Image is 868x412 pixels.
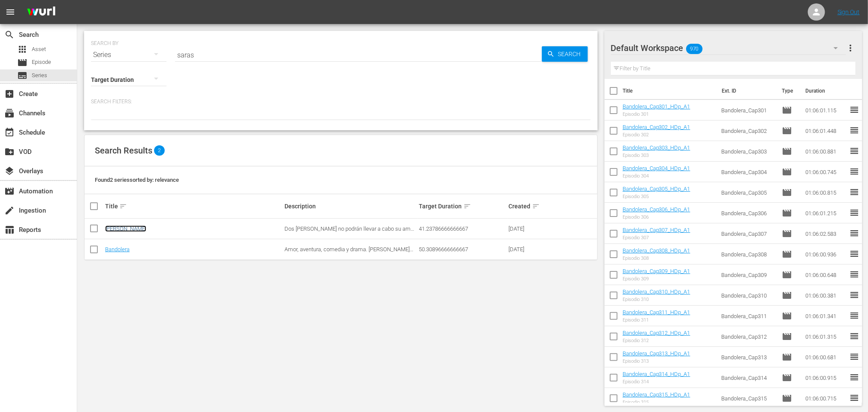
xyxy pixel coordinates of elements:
[4,166,15,176] span: Overlays
[777,79,800,103] th: Type
[623,247,690,254] a: Bandolera_Cap308_HDp_A1
[21,2,62,22] img: ans4CAIJ8jUAAAAAAAAAAAAAAAAAAAAAAAAgQb4GAAAAAAAAAAAAAAAAAAAAAAAAJMjXAAAAAAAAAAAAAAAAAAAAAAAAgAT5G...
[419,226,506,232] div: 41.23786666666667
[718,223,778,244] td: Bandolera_Cap307
[849,166,859,177] span: reorder
[849,187,859,197] span: reorder
[802,141,849,162] td: 01:06:00.881
[782,208,792,218] span: Episode
[718,326,778,347] td: Bandolera_Cap312
[686,40,702,58] span: 970
[623,371,690,377] a: Bandolera_Cap314_HDp_A1
[105,246,130,253] a: Bandolera
[623,391,690,398] a: Bandolera_Cap315_HDp_A1
[4,30,15,40] span: Search
[782,290,792,301] span: Episode
[32,71,47,80] span: Series
[849,290,859,300] span: reorder
[17,57,27,68] span: Episode
[718,100,778,120] td: Bandolera_Cap301
[782,311,792,321] span: Episode
[782,352,792,362] span: Episode
[4,186,15,196] span: Automation
[718,347,778,367] td: Bandolera_Cap313
[623,194,690,199] div: Episodio 305
[5,7,15,17] span: menu
[802,326,849,347] td: 01:06:01.315
[718,203,778,223] td: Bandolera_Cap306
[17,70,27,81] span: Series
[623,330,690,336] a: Bandolera_Cap312_HDp_A1
[802,265,849,285] td: 01:06:00.648
[4,108,15,118] span: Channels
[849,249,859,259] span: reorder
[623,153,690,158] div: Episodio 303
[718,182,778,203] td: Bandolera_Cap305
[849,331,859,341] span: reorder
[509,226,551,232] div: [DATE]
[4,205,15,216] span: Ingestion
[849,352,859,362] span: reorder
[849,372,859,382] span: reorder
[419,201,506,211] div: Target Duration
[623,400,690,405] div: Episodio 315
[718,162,778,182] td: Bandolera_Cap304
[802,306,849,326] td: 01:06:01.341
[849,146,859,156] span: reorder
[782,249,792,259] span: Episode
[623,309,690,316] a: Bandolera_Cap311_HDp_A1
[718,244,778,265] td: Bandolera_Cap308
[718,388,778,409] td: Bandolera_Cap315
[623,132,690,138] div: Episodio 302
[154,145,165,156] span: 2
[17,44,27,54] span: Asset
[623,350,690,357] a: Bandolera_Cap313_HDp_A1
[611,36,846,60] div: Default Workspace
[4,225,15,235] span: Reports
[718,141,778,162] td: Bandolera_Cap303
[718,120,778,141] td: Bandolera_Cap302
[782,331,792,342] span: Episode
[849,208,859,218] span: reorder
[782,229,792,239] span: Episode
[849,393,859,403] span: reorder
[623,214,690,220] div: Episodio 306
[91,98,591,105] p: Search Filters:
[623,358,690,364] div: Episodio 313
[782,270,792,280] span: Episode
[623,186,690,192] a: Bandolera_Cap305_HDp_A1
[284,203,417,210] div: Description
[284,246,413,278] span: Amor, aventura, comedia y drama. [PERSON_NAME] posee los elementos propios del relato de época y ...
[802,100,849,120] td: 01:06:01.115
[849,105,859,115] span: reorder
[509,246,551,253] div: [DATE]
[623,317,690,323] div: Episodio 311
[718,285,778,306] td: Bandolera_Cap310
[623,206,690,213] a: Bandolera_Cap306_HDp_A1
[802,182,849,203] td: 01:06:00.815
[849,269,859,280] span: reorder
[419,246,506,253] div: 50.30896666666667
[718,306,778,326] td: Bandolera_Cap311
[4,127,15,138] span: Schedule
[509,201,551,211] div: Created
[623,79,717,103] th: Title
[32,45,46,54] span: Asset
[782,105,792,115] span: Episode
[623,227,690,233] a: Bandolera_Cap307_HDp_A1
[717,79,777,103] th: Ext. ID
[838,9,860,15] a: Sign Out
[849,125,859,135] span: reorder
[782,146,792,156] span: Episode
[623,268,690,274] a: Bandolera_Cap309_HDp_A1
[718,367,778,388] td: Bandolera_Cap314
[623,235,690,241] div: Episodio 307
[718,265,778,285] td: Bandolera_Cap309
[802,162,849,182] td: 01:06:00.745
[32,58,51,66] span: Episode
[284,226,415,258] span: Dos [PERSON_NAME] no podrán llevar a cabo su amor por culpa de las tradiciones y el destino. [PER...
[623,289,690,295] a: Bandolera_Cap310_HDp_A1
[849,310,859,321] span: reorder
[802,285,849,306] td: 01:06:00.381
[555,46,588,62] span: Search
